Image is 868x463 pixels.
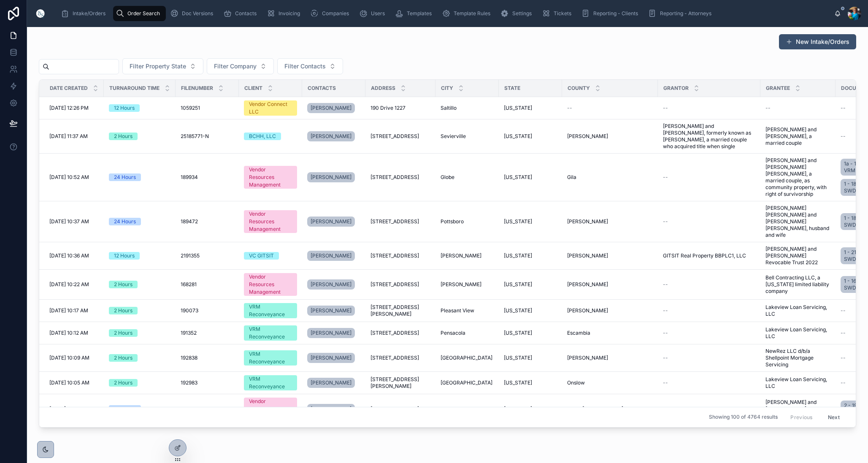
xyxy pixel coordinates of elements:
span: [PERSON_NAME] and [PERSON_NAME], formerly known as [PERSON_NAME], a married couple who acquired t... [663,123,755,150]
span: Pleasant View [441,307,474,314]
span: Invoicing [279,10,300,17]
span: Gila [567,174,576,181]
a: -- [567,105,653,111]
a: [PERSON_NAME] and [PERSON_NAME], husband and wife [765,399,830,419]
span: NewRez LLC d/b/a Shellpoint Mortgage Servicing [765,348,830,368]
a: [PERSON_NAME] [307,130,360,143]
span: [STREET_ADDRESS] [370,281,419,288]
span: -- [663,330,668,336]
a: [DATE] 11:37 AM [49,133,99,140]
a: [PERSON_NAME] [567,355,653,361]
a: [STREET_ADDRESS] [370,355,430,361]
span: [DATE] 10:09 AM [49,355,89,361]
div: VRM Reconveyance [249,303,292,318]
span: [DATE] 10:37 AM [49,218,89,225]
span: 2191355 [181,252,200,259]
button: Select Button [277,58,343,74]
a: [STREET_ADDRESS] [370,218,430,225]
span: [US_STATE] [504,105,532,111]
div: 2 Hours [114,307,132,314]
a: [US_STATE] [504,281,557,288]
span: Pensacola [441,330,465,336]
a: [PERSON_NAME] [307,171,360,184]
a: Companies [308,6,355,21]
a: -- [663,379,755,386]
a: -- [663,218,755,225]
span: [US_STATE] [504,218,532,225]
a: Vendor Resources Management [244,210,297,233]
span: Filter Company [214,62,257,70]
span: -- [663,379,668,386]
span: [PERSON_NAME] [311,174,352,181]
div: 2 Hours [114,354,132,362]
a: [PERSON_NAME] [567,281,653,288]
span: -- [663,307,668,314]
a: Saltillo [441,105,494,111]
a: 189472 [181,218,234,225]
div: Vendor Resources Management [249,398,292,420]
span: 189934 [181,174,198,181]
span: 190 Drive 1227 [370,105,406,111]
a: Pottsboro [441,218,494,225]
span: [PERSON_NAME] and [PERSON_NAME], a married couple [765,126,830,146]
a: Reporting - Attorneys [646,6,717,21]
a: [US_STATE] [504,330,557,336]
a: [US_STATE] [504,133,557,140]
a: [PERSON_NAME] [567,218,653,225]
a: [PERSON_NAME] [307,376,360,390]
a: [STREET_ADDRESS][PERSON_NAME] [370,304,430,317]
div: 12 Hours [114,252,135,260]
span: [STREET_ADDRESS] [370,218,419,225]
span: [PERSON_NAME] and [PERSON_NAME] [PERSON_NAME], a married couple, as community property, with righ... [765,157,830,198]
span: [PERSON_NAME] [311,281,352,288]
span: Companies [322,10,349,17]
a: [STREET_ADDRESS] [370,252,430,259]
div: 12 Hours [114,104,135,112]
span: Template Rules [454,10,490,17]
a: [US_STATE] [504,307,557,314]
span: [PERSON_NAME] [311,252,352,259]
a: Lakeview Loan Servicing, LLC [765,326,830,340]
span: [DATE] 10:17 AM [49,307,88,314]
a: Vendor Resources Management [244,273,297,296]
span: Users [371,10,385,17]
span: [DATE] 10:12 AM [49,330,88,336]
a: Lakeview Loan Servicing, LLC [765,376,830,390]
a: 2 Hours [109,379,170,387]
a: [PERSON_NAME] [307,279,355,290]
div: VRM Reconveyance [249,350,292,366]
span: -- [567,105,572,111]
a: 1059251 [181,105,234,111]
a: [GEOGRAPHIC_DATA] [441,379,494,386]
span: [STREET_ADDRESS][PERSON_NAME] [370,376,430,390]
a: [DATE] 10:37 AM [49,218,99,225]
span: [PERSON_NAME] [441,281,481,288]
span: 192983 [181,379,197,386]
a: Invoicing [264,6,306,21]
a: [DATE] 10:17 AM [49,307,99,314]
span: Templates [407,10,432,17]
div: 24 Hours [114,218,136,225]
span: [US_STATE] [504,307,532,314]
a: Vendor Resources Management [244,166,297,189]
span: 189472 [181,218,198,225]
a: -- [663,330,755,336]
span: Lakeview Loan Servicing, LLC [765,304,830,317]
span: [STREET_ADDRESS] [370,355,419,361]
a: [PERSON_NAME] [307,351,360,365]
span: -- [841,330,846,336]
span: [PERSON_NAME] [567,307,608,314]
span: [US_STATE] [504,174,532,181]
div: scrollable content [54,4,834,23]
a: 12 Hours [109,104,170,112]
span: [PERSON_NAME] [567,252,608,259]
a: -- [663,307,755,314]
a: [US_STATE] [504,355,557,361]
span: Onslow [567,379,585,386]
a: Templates [392,6,438,21]
div: Vendor Connect LLC [249,100,292,116]
a: [US_STATE] [504,379,557,386]
a: [GEOGRAPHIC_DATA] [441,355,494,361]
